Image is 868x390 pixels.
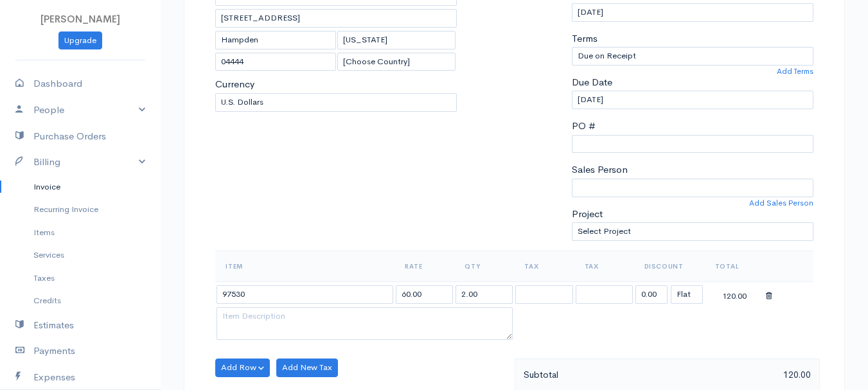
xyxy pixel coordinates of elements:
label: PO # [572,119,596,134]
input: Item Name [217,285,393,304]
th: Qty [454,251,514,281]
a: Add Terms [777,66,813,77]
th: Discount [634,251,705,281]
input: Address [215,9,457,28]
th: Total [705,251,765,281]
input: State [337,31,456,49]
input: dd-mm-yyyy [572,3,813,22]
th: Rate [394,251,454,281]
label: Sales Person [572,163,628,177]
span: [PERSON_NAME] [40,13,120,25]
div: Subtotal [517,367,668,383]
input: dd-mm-yyyy [572,91,813,109]
th: Item [215,251,394,281]
a: Upgrade [58,31,102,50]
th: Tax [514,251,574,281]
input: City [215,31,336,49]
button: Add New Tax [276,359,338,377]
button: Add Row [215,359,270,377]
label: Due Date [572,75,612,90]
label: Terms [572,31,598,46]
th: Tax [574,251,634,281]
input: Zip [215,53,336,71]
div: 120.00 [706,287,763,303]
div: 120.00 [667,367,817,383]
a: Add Sales Person [749,197,813,209]
label: Project [572,207,603,222]
label: Currency [215,77,254,92]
